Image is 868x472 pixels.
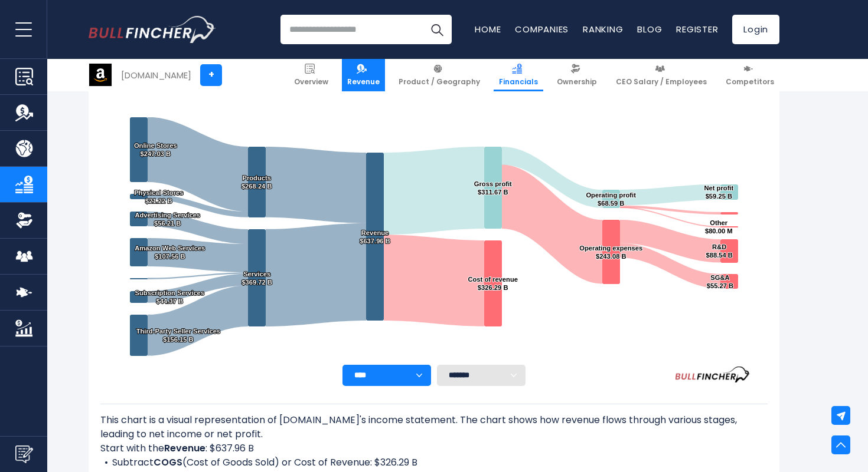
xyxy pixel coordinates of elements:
[499,77,538,87] span: Financials
[242,270,272,286] text: Services $369.72 B
[89,64,112,86] img: AMZN logo
[557,77,597,87] span: Ownership
[494,59,543,91] a: Financials
[732,15,779,44] a: Login
[704,184,733,200] text: Net profit $59.25 B
[474,180,512,196] text: Gross profit $311.67 B
[707,274,733,289] text: SG&A $55.27 B
[586,192,636,207] text: Operating profit $68.59 B
[726,77,774,87] span: Competitors
[134,142,177,157] text: Online Stores $247.03 B
[468,276,518,291] text: Cost of revenue $326.29 B
[100,70,768,365] svg: Amazon.com's Income Statement Analysis: Revenue to Profit Breakdown
[164,441,205,455] b: Revenue
[294,77,328,87] span: Overview
[637,23,662,35] a: Blog
[134,189,183,204] text: Physical Stores $21.22 B
[705,219,733,235] text: Other $80.00 M
[89,16,216,43] a: Go to homepage
[579,245,642,260] text: Operating expenses $243.08 B
[706,243,732,259] text: R&D $88.54 B
[200,64,222,86] a: +
[422,15,452,44] button: Search
[135,212,200,227] text: Advertising Services $56.21 B
[89,16,216,43] img: Bullfincher logo
[399,77,480,87] span: Product / Geography
[360,229,390,245] text: Revenue $637.96 B
[100,456,768,470] li: Subtract (Cost of Goods Sold) or Cost of Revenue: $326.29 B
[676,23,718,35] a: Register
[121,68,191,82] div: [DOMAIN_NAME]
[611,59,712,91] a: CEO Salary / Employees
[289,59,334,91] a: Overview
[135,289,205,305] text: Subscription Services $44.37 B
[583,23,623,35] a: Ranking
[393,59,485,91] a: Product / Geography
[720,59,779,91] a: Competitors
[154,456,182,469] b: COGS
[15,212,33,229] img: Ownership
[616,77,707,87] span: CEO Salary / Employees
[552,59,602,91] a: Ownership
[242,174,272,190] text: Products $268.24 B
[475,23,501,35] a: Home
[347,77,380,87] span: Revenue
[515,23,569,35] a: Companies
[136,328,220,343] text: Third-Party Seller Services $156.15 B
[135,245,205,260] text: Amazon Web Services $107.56 B
[342,59,385,91] a: Revenue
